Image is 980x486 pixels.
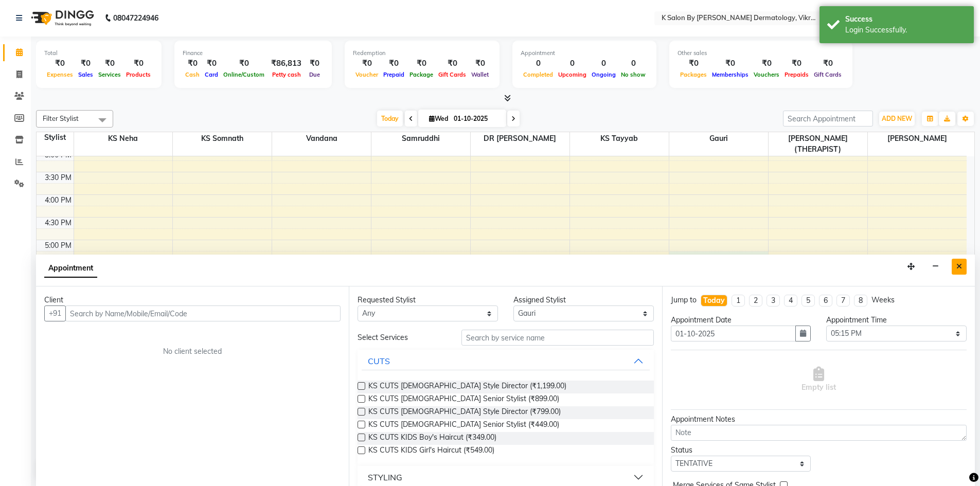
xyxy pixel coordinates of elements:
[678,49,844,58] div: Other sales
[618,71,648,78] span: No show
[436,58,469,69] div: ₹0
[570,132,669,145] span: KS Tayyab
[183,71,202,78] span: Cash
[44,295,341,305] div: Client
[76,71,96,78] span: Sales
[871,295,895,305] div: Weeks
[845,14,966,25] div: Success
[671,445,811,456] div: Status
[368,471,402,483] div: STYLING
[751,71,782,78] span: Vouchers
[471,132,569,145] span: DR [PERSON_NAME]
[589,58,618,69] div: 0
[43,195,74,206] div: 4:00 PM
[44,259,97,278] span: Appointment
[671,414,967,425] div: Appointment Notes
[769,132,867,156] span: [PERSON_NAME](THERAPIST)
[407,58,436,69] div: ₹0
[618,58,648,69] div: 0
[671,295,697,305] div: Jump to
[368,419,559,432] span: KS CUTS [DEMOGRAPHIC_DATA] Senior Stylist (₹449.00)
[751,58,782,69] div: ₹0
[521,58,556,69] div: 0
[44,71,76,78] span: Expenses
[868,132,967,145] span: [PERSON_NAME]
[513,295,654,305] div: Assigned Stylist
[43,218,74,228] div: 4:30 PM
[801,367,836,393] span: Empty list
[407,71,436,78] span: Package
[426,115,451,122] span: Wed
[353,49,491,58] div: Redemption
[709,71,751,78] span: Memberships
[819,295,832,307] li: 6
[26,4,97,32] img: logo
[43,172,74,183] div: 3:30 PM
[350,332,454,343] div: Select Services
[368,406,561,419] span: KS CUTS [DEMOGRAPHIC_DATA] Style Director (₹799.00)
[879,112,915,126] button: ADD NEW
[782,71,811,78] span: Prepaids
[44,58,76,69] div: ₹0
[267,58,306,69] div: ₹86,813
[43,240,74,251] div: 5:00 PM
[270,71,304,78] span: Petty cash
[556,58,589,69] div: 0
[272,132,371,145] span: Vandana
[221,71,267,78] span: Online/Custom
[44,305,66,321] button: +91
[371,132,470,145] span: Samruddhi
[44,49,153,58] div: Total
[69,346,316,357] div: No client selected
[368,381,566,393] span: KS CUTS [DEMOGRAPHIC_DATA] Style Director (₹1,199.00)
[76,58,96,69] div: ₹0
[811,71,844,78] span: Gift Cards
[183,49,324,58] div: Finance
[113,4,158,32] b: 08047224946
[845,25,966,35] div: Login Successfully.
[782,58,811,69] div: ₹0
[783,111,873,127] input: Search Appointment
[952,259,967,275] button: Close
[37,132,74,143] div: Stylist
[882,115,912,122] span: ADD NEW
[173,132,272,145] span: KS Somnath
[123,58,153,69] div: ₹0
[671,326,796,341] input: yyyy-mm-dd
[767,295,780,307] li: 3
[353,58,381,69] div: ₹0
[65,305,341,321] input: Search by Name/Mobile/Email/Code
[811,58,844,69] div: ₹0
[469,58,491,69] div: ₹0
[709,58,751,69] div: ₹0
[451,111,502,127] input: 2025-10-01
[307,71,323,78] span: Due
[801,295,815,307] li: 5
[368,355,390,367] div: CUTS
[96,71,123,78] span: Services
[669,132,768,145] span: Gauri
[556,71,589,78] span: Upcoming
[836,295,850,307] li: 7
[362,352,649,370] button: CUTS
[306,58,324,69] div: ₹0
[183,58,202,69] div: ₹0
[854,295,867,307] li: 8
[749,295,762,307] li: 2
[732,295,745,307] li: 1
[221,58,267,69] div: ₹0
[96,58,123,69] div: ₹0
[784,295,797,307] li: 4
[74,132,173,145] span: KS Neha
[368,393,559,406] span: KS CUTS [DEMOGRAPHIC_DATA] Senior Stylist (₹899.00)
[678,58,709,69] div: ₹0
[381,71,407,78] span: Prepaid
[521,71,556,78] span: Completed
[377,111,403,127] span: Today
[43,114,79,122] span: Filter Stylist
[461,330,654,346] input: Search by service name
[826,315,967,326] div: Appointment Time
[368,432,496,445] span: KS CUTS KIDS Boy's Haircut (₹349.00)
[521,49,648,58] div: Appointment
[353,71,381,78] span: Voucher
